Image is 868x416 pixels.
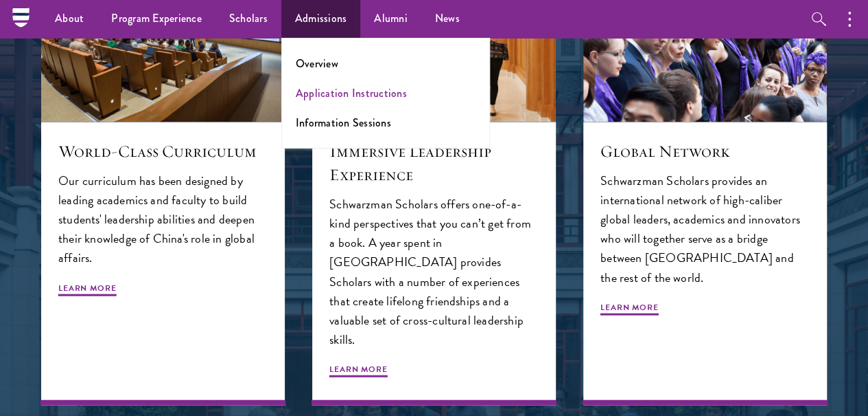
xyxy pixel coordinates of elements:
p: Schwarzman Scholars provides an international network of high-caliber global leaders, academics a... [600,171,810,287]
span: Learn More [329,363,388,380]
a: Application Instructions [296,85,407,101]
span: Learn More [58,282,117,298]
h5: Immersive Leadership Experience [329,140,539,186]
h5: Global Network [600,140,810,163]
h5: World-Class Curriculum [58,140,268,163]
p: Schwarzman Scholars offers one-of-a-kind perspectives that you can’t get from a book. A year spen... [329,195,539,349]
span: Learn More [600,301,659,318]
a: Overview [296,56,338,72]
p: Our curriculum has been designed by leading academics and faculty to build students' leadership a... [58,171,268,267]
a: Information Sessions [296,115,391,131]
